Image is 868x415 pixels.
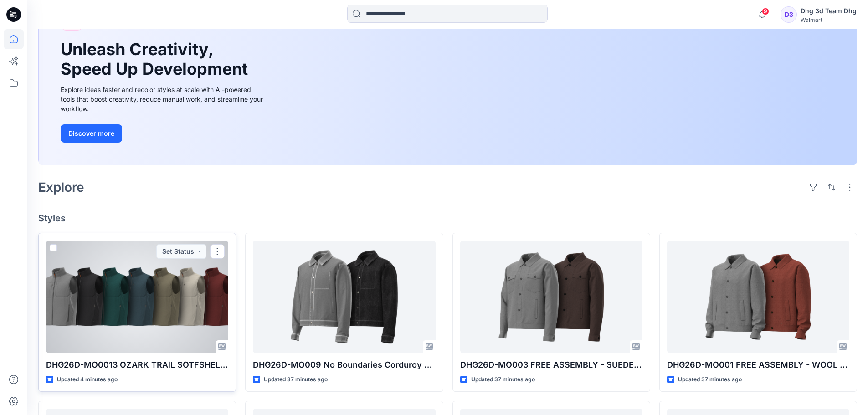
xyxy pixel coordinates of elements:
[460,241,642,353] a: DHG26D-MO003 FREE ASSEMBLY - SUEDE JACKET
[38,180,84,195] h2: Explore
[667,241,849,353] a: DHG26D-MO001 FREE ASSEMBLY - WOOL JACKET OPT. 1
[38,213,857,224] h4: Styles
[61,124,122,143] button: Discover more
[46,241,228,353] a: DHG26D-MO0013 OZARK TRAIL SOTFSHELL VEST
[264,375,328,384] p: Updated 37 minutes ago
[57,375,118,384] p: Updated 4 minutes ago
[460,359,642,371] p: DHG26D-MO003 FREE ASSEMBLY - SUEDE JACKET
[253,241,435,353] a: DHG26D-MO009 No Boundaries Corduroy Jacket Opt 2
[471,375,535,384] p: Updated 37 minutes ago
[781,6,797,23] div: D3
[762,8,769,15] span: 9
[46,359,228,371] p: DHG26D-MO0013 OZARK TRAIL SOTFSHELL VEST
[678,375,742,384] p: Updated 37 minutes ago
[801,5,857,16] div: Dhg 3d Team Dhg
[61,40,252,79] h1: Unleash Creativity, Speed Up Development
[61,85,266,113] div: Explore ideas faster and recolor styles at scale with AI-powered tools that boost creativity, red...
[61,124,266,143] a: Discover more
[667,359,849,371] p: DHG26D-MO001 FREE ASSEMBLY - WOOL JACKET OPT. 1
[253,359,435,371] p: DHG26D-MO009 No Boundaries Corduroy Jacket Opt 2
[801,16,857,23] div: Walmart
